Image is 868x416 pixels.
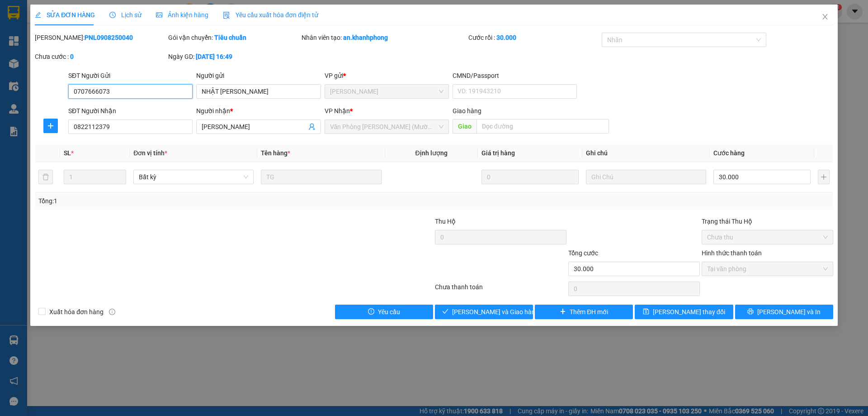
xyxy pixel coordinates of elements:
b: an.khanhphong [343,34,388,41]
span: clock-circle [109,12,116,18]
span: Tên hàng [261,149,290,157]
div: VP gửi [325,71,449,81]
span: Thêm ĐH mới [570,307,608,317]
span: VP Nhận [325,107,350,115]
div: Trạng thái Thu Hộ [702,216,833,226]
div: Người gửi [196,71,321,81]
span: close [821,13,829,20]
div: SĐT Người Gửi [68,71,193,81]
span: Định lượng [415,149,448,157]
button: plusThêm ĐH mới [535,305,633,319]
span: Tại văn phòng [707,262,828,276]
span: info-circle [109,309,115,315]
div: CMND/Passport [453,71,577,81]
div: Gói vận chuyển: [168,33,300,43]
span: picture [156,12,162,18]
span: user-add [308,123,316,130]
span: save [643,308,649,316]
span: SỬA ĐƠN HÀNG [35,11,95,19]
button: plus [43,119,58,133]
b: PNL0908250040 [85,34,133,41]
span: Lịch sử [109,11,142,19]
button: delete [38,170,53,184]
span: [PERSON_NAME] và In [757,307,821,317]
th: Ghi chú [582,144,710,162]
span: Yêu cầu xuất hóa đơn điện tử [223,11,318,19]
span: Thu Hộ [435,218,456,225]
span: [PERSON_NAME] thay đổi [653,307,725,317]
div: Cước rồi : [468,33,600,43]
input: Dọc đường [476,119,609,134]
span: [PERSON_NAME] và Giao hàng [452,307,539,317]
button: printer[PERSON_NAME] và In [735,305,833,319]
input: 0 [481,170,579,184]
div: Tổng: 1 [38,196,335,206]
button: plus [818,170,830,184]
span: Phạm Ngũ Lão [330,85,443,98]
span: Cước hàng [713,149,745,157]
b: 0 [70,53,74,60]
input: VD: Bàn, Ghế [261,170,381,184]
button: check[PERSON_NAME] và Giao hàng [435,305,533,319]
span: edit [35,12,41,18]
div: Nhân viên tạo: [302,33,467,43]
div: SĐT Người Nhận [68,106,193,116]
b: 30.000 [496,34,516,41]
span: plus [44,122,57,129]
span: check [442,308,448,316]
span: Xuất hóa đơn hàng [46,307,107,317]
span: Tổng cước [568,249,598,257]
input: Ghi Chú [586,170,706,184]
div: Người nhận [196,106,321,116]
div: Chưa cước : [35,52,166,62]
span: Giao [453,119,476,134]
span: plus [560,308,566,316]
span: Ảnh kiện hàng [156,11,208,19]
button: Close [812,5,838,30]
div: Ngày GD: [168,52,300,62]
div: [PERSON_NAME]: [35,33,166,43]
span: Giá trị hàng [481,149,515,157]
span: SL [64,149,71,157]
button: exclamation-circleYêu cầu [335,305,433,319]
span: Yêu cầu [378,307,400,317]
span: Đơn vị tính [133,149,167,157]
span: printer [747,308,754,316]
span: exclamation-circle [368,308,374,316]
span: Chưa thu [707,230,828,244]
div: Chưa thanh toán [434,282,567,298]
span: Văn Phòng Trần Phú (Mường Thanh) [330,120,443,134]
label: Hình thức thanh toán [702,249,762,257]
img: icon [223,12,230,19]
button: save[PERSON_NAME] thay đổi [635,305,733,319]
span: Bất kỳ [139,170,248,184]
span: Giao hàng [453,107,481,115]
b: [DATE] 16:49 [196,53,232,60]
b: Tiêu chuẩn [214,34,246,41]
